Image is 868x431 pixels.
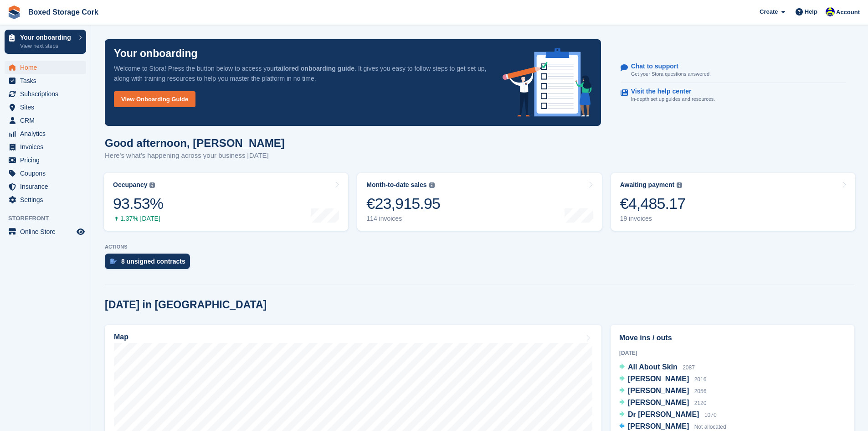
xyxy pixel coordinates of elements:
span: All About Skin [628,363,678,371]
a: menu [5,140,86,153]
div: 1.37% [DATE] [113,215,163,223]
div: 114 invoices [366,215,440,223]
a: [PERSON_NAME] 2120 [619,397,706,409]
span: Settings [20,193,75,206]
p: Visit the help center [631,88,708,95]
span: Pricing [20,154,75,166]
a: [PERSON_NAME] 2016 [619,374,706,385]
span: Subscriptions [20,88,75,100]
p: Here's what's happening across your business [DATE] [105,151,285,161]
a: Month-to-date sales €23,915.95 114 invoices [357,173,601,231]
span: Dr [PERSON_NAME] [628,410,699,418]
span: Storefront [8,214,91,223]
p: ACTIONS [105,244,854,250]
div: €4,485.17 [620,194,686,213]
a: menu [5,61,86,74]
span: Create [760,7,778,16]
a: Preview store [75,226,86,237]
p: Your onboarding [114,48,198,59]
a: menu [5,127,86,140]
a: Chat to support Get your Stora questions answered. [621,58,846,83]
div: €23,915.95 [366,194,440,213]
a: Boxed Storage Cork [25,5,102,20]
p: In-depth set up guides and resources. [631,95,715,103]
img: contract_signature_icon-13c848040528278c33f63329250d36e43548de30e8caae1d1a13099fd9432cc5.svg [110,259,117,264]
div: 93.53% [113,194,163,213]
span: Not allocated [694,424,726,430]
span: [PERSON_NAME] [628,422,689,430]
span: Invoices [20,140,75,153]
span: Insurance [20,180,75,193]
span: 2056 [694,388,707,395]
span: Analytics [20,127,75,140]
a: menu [5,167,86,180]
img: icon-info-grey-7440780725fd019a000dd9b08b2336e03edf1995a4989e88bcd33f0948082b44.svg [429,182,435,188]
a: menu [5,114,86,127]
a: [PERSON_NAME] 2056 [619,385,706,397]
span: Account [836,8,860,17]
img: icon-info-grey-7440780725fd019a000dd9b08b2336e03edf1995a4989e88bcd33f0948082b44.svg [677,182,682,188]
a: menu [5,225,86,238]
img: icon-info-grey-7440780725fd019a000dd9b08b2336e03edf1995a4989e88bcd33f0948082b44.svg [149,182,155,188]
div: Month-to-date sales [366,181,426,189]
div: 8 unsigned contracts [121,258,185,265]
a: Visit the help center In-depth set up guides and resources. [621,83,846,108]
img: Vincent [826,7,835,16]
div: Awaiting payment [620,181,675,189]
h2: [DATE] in [GEOGRAPHIC_DATA] [105,299,267,311]
span: Help [805,7,817,16]
a: Occupancy 93.53% 1.37% [DATE] [104,173,348,231]
span: Online Store [20,225,75,238]
p: Get your Stora questions answered. [631,70,711,78]
a: All About Skin 2087 [619,362,695,374]
a: menu [5,154,86,166]
a: View Onboarding Guide [114,91,195,107]
div: [DATE] [619,349,846,357]
span: [PERSON_NAME] [628,399,689,406]
div: Occupancy [113,181,147,189]
a: Dr [PERSON_NAME] 1070 [619,409,717,421]
a: menu [5,193,86,206]
span: Sites [20,101,75,114]
h1: Good afternoon, [PERSON_NAME] [105,137,285,149]
h2: Move ins / outs [619,332,846,343]
span: 2120 [694,400,707,406]
a: Your onboarding View next steps [5,30,86,54]
span: 2087 [683,364,695,371]
p: View next steps [20,42,74,50]
a: menu [5,180,86,193]
div: 19 invoices [620,215,686,223]
a: menu [5,74,86,87]
span: Tasks [20,74,75,87]
img: onboarding-info-6c161a55d2c0e0a8cae90662b2fe09162a5109e8cc188191df67fb4f79e88e88.svg [503,48,592,117]
span: 2016 [694,376,707,383]
p: Welcome to Stora! Press the button below to access your . It gives you easy to follow steps to ge... [114,63,488,83]
p: Chat to support [631,62,704,70]
span: Coupons [20,167,75,180]
a: menu [5,88,86,100]
span: CRM [20,114,75,127]
a: menu [5,101,86,114]
strong: tailored onboarding guide [276,65,354,72]
span: [PERSON_NAME] [628,387,689,395]
p: Your onboarding [20,34,74,41]
a: 8 unsigned contracts [105,254,195,274]
h2: Map [114,333,128,341]
span: Home [20,61,75,74]
a: Awaiting payment €4,485.17 19 invoices [611,173,855,231]
img: stora-icon-8386f47178a22dfd0bd8f6a31ec36ba5ce8667c1dd55bd0f319d3a0aa187defe.svg [7,5,21,19]
span: 1070 [704,412,717,418]
span: [PERSON_NAME] [628,375,689,383]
